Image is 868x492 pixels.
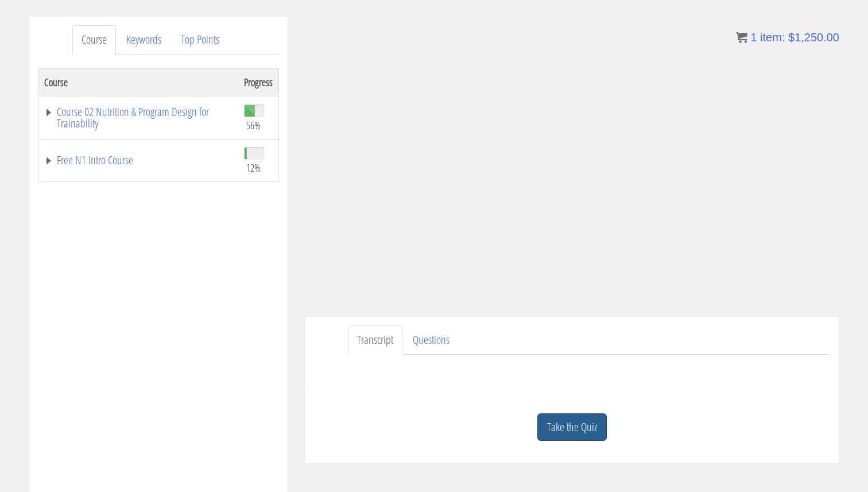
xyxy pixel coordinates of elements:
[736,31,839,44] a: 1 item: $1,250.00
[760,31,785,44] span: item:
[117,25,170,55] a: Keywords
[537,413,607,441] a: Take the Quiz
[404,326,459,355] a: Questions
[172,25,228,55] a: Top Points
[238,68,279,96] th: Progress
[38,68,239,96] th: Course
[788,31,795,44] span: $
[736,32,747,43] img: icon11.png
[246,161,261,174] span: 12%
[750,31,757,44] span: 1
[72,25,116,55] a: Course
[788,31,839,44] bdi: 1,250.00
[348,326,402,355] a: Transcript
[44,106,232,129] a: Course 02 Nutrition & Program Design for Trainability
[246,119,261,131] span: 56%
[44,154,232,166] a: Free N1 Intro Course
